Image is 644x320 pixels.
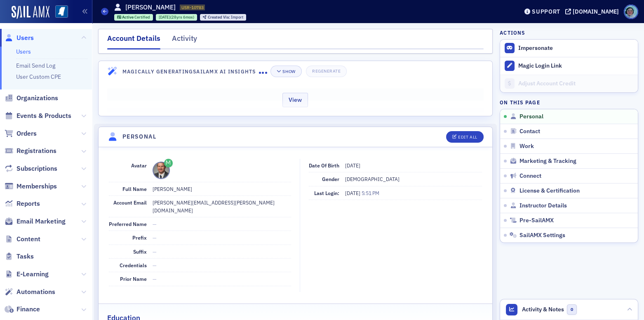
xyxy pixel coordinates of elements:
[16,305,40,314] span: Finance
[109,221,147,227] span: Preferred Name
[458,135,477,139] div: Edit All
[153,221,157,227] span: —
[532,8,560,15] div: Support
[519,143,534,150] span: Work
[200,14,246,21] div: Created Via: Import
[16,164,57,173] span: Subscriptions
[120,262,147,268] span: Credentials
[120,275,147,282] span: Prior Name
[518,80,634,87] div: Adjust Account Credit
[345,162,360,169] span: [DATE]
[16,129,37,138] span: Orders
[117,14,150,20] a: Active Certified
[208,15,243,20] div: Import
[113,199,147,206] span: Account Email
[49,5,68,19] a: View Homepage
[114,14,153,21] div: Active: Active: Certified
[5,217,66,226] a: Email Marketing
[5,305,40,314] a: Finance
[122,186,147,192] span: Full Name
[5,182,57,191] a: Memberships
[12,6,49,19] img: SailAMX
[500,75,638,92] a: Adjust Account Credit
[519,187,580,195] span: License & Certification
[519,202,567,209] span: Instructor Details
[16,62,55,69] a: Email Send Log
[153,182,291,195] dd: [PERSON_NAME]
[309,162,339,169] span: Date of Birth
[282,69,295,74] div: Show
[16,287,55,296] span: Automations
[567,304,577,315] span: 0
[5,129,37,138] a: Orders
[125,3,176,12] h1: [PERSON_NAME]
[270,66,301,77] button: Show
[122,14,134,20] span: Active
[314,190,339,196] span: Last Login:
[153,234,157,241] span: —
[519,217,554,224] span: Pre-SailAMX
[624,5,638,19] span: Profile
[5,146,56,155] a: Registrations
[172,33,197,48] div: Activity
[5,252,34,261] a: Tasks
[16,182,57,191] span: Memberships
[156,14,197,21] div: 1997-02-11 00:00:00
[55,5,68,18] img: SailAMX
[16,33,34,42] span: Users
[16,94,58,103] span: Organizations
[159,14,170,20] span: [DATE]
[519,113,543,120] span: Personal
[518,62,634,70] div: Magic Login Link
[181,5,204,10] span: USR-10783
[134,14,150,20] span: Certified
[16,146,56,155] span: Registrations
[208,14,231,20] span: Created Via :
[107,33,160,49] div: Account Details
[133,248,147,255] span: Suffix
[16,111,71,120] span: Events & Products
[5,199,40,208] a: Reports
[573,8,619,15] div: [DOMAIN_NAME]
[131,162,147,169] span: Avatar
[153,262,157,268] span: —
[446,131,483,143] button: Edit All
[522,305,564,314] span: Activity & Notes
[565,9,622,14] button: [DOMAIN_NAME]
[5,33,34,42] a: Users
[5,94,58,103] a: Organizations
[159,14,194,20] div: (28yrs 6mos)
[500,99,638,106] h4: On this page
[122,132,156,141] h4: Personal
[5,111,71,120] a: Events & Products
[519,232,565,239] span: SailAMX Settings
[16,217,66,226] span: Email Marketing
[16,235,40,244] span: Content
[282,93,308,107] button: View
[306,66,347,77] button: Regenerate
[500,57,638,75] button: Magic Login Link
[153,275,157,282] span: —
[519,172,541,180] span: Connect
[5,164,57,173] a: Subscriptions
[5,287,55,296] a: Automations
[518,45,553,52] button: Impersonate
[122,68,259,75] h4: Magically Generating SailAMX AI Insights
[519,158,576,165] span: Marketing & Tracking
[16,73,61,80] a: User Custom CPE
[5,235,40,244] a: Content
[362,190,379,196] span: 5:51 PM
[519,128,540,135] span: Contact
[345,190,362,196] span: [DATE]
[322,176,339,182] span: Gender
[16,252,34,261] span: Tasks
[345,172,482,186] dd: [DEMOGRAPHIC_DATA]
[16,199,40,208] span: Reports
[5,270,49,279] a: E-Learning
[16,48,31,55] a: Users
[153,248,157,255] span: —
[500,29,525,36] h4: Actions
[16,270,49,279] span: E-Learning
[132,234,147,241] span: Prefix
